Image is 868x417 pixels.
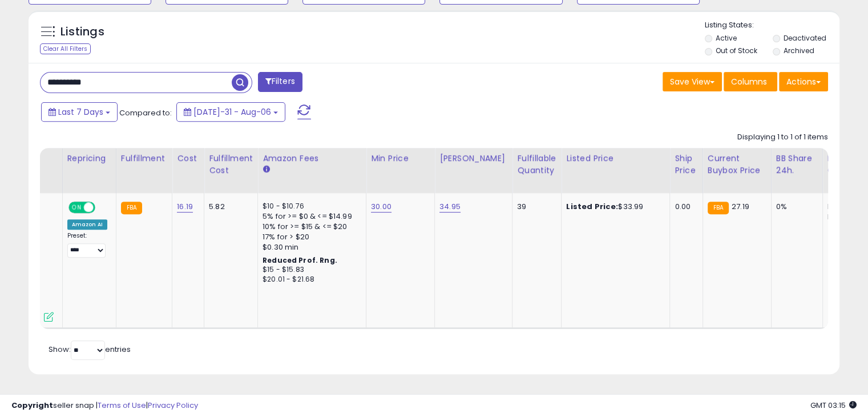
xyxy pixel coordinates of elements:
div: 0% [776,202,814,212]
span: Show: entries [49,344,131,355]
div: 0.00 [675,202,693,212]
div: seller snap | | [11,400,198,411]
div: BB Share 24h. [776,153,818,177]
div: Listed Price [566,153,665,165]
small: FBA [121,202,142,214]
div: $15 - $15.83 [263,265,357,275]
button: Actions [779,72,828,91]
div: $0.30 min [263,242,357,252]
span: OFF [93,203,111,212]
small: FBA [708,202,729,214]
div: 17% for > $20 [263,232,357,242]
small: Amazon Fees. [263,165,269,175]
div: Repricing [67,153,111,165]
div: Min Price [371,153,430,165]
span: [DATE]-31 - Aug-06 [193,106,271,118]
label: Out of Stock [716,46,757,55]
button: Columns [724,72,777,91]
div: $10 - $10.76 [263,202,357,211]
b: Listed Price: [566,201,618,212]
div: Current Buybox Price [708,153,766,177]
span: 27.19 [732,201,749,212]
p: Listing States: [705,20,839,31]
a: 34.95 [439,201,461,212]
div: Displaying 1 to 1 of 1 items [737,132,828,143]
span: Compared to: [119,107,172,118]
button: Filters [258,72,302,92]
h5: Listings [60,24,104,40]
div: $20.01 - $21.68 [263,275,357,284]
label: Deactivated [783,33,826,43]
strong: Copyright [11,400,53,411]
div: 5.82 [209,202,249,212]
b: Reduced Prof. Rng. [263,255,337,265]
a: Terms of Use [98,400,146,411]
div: Fulfillment [121,153,167,165]
div: Fulfillment Cost [209,153,253,177]
div: 39 [517,202,552,212]
div: $33.99 [566,202,661,212]
span: Last 7 Days [58,106,103,118]
div: FBM: 1 [827,212,865,222]
div: Amazon AI [67,219,107,230]
div: Ship Price [675,153,697,177]
div: 10% for >= $15 & <= $20 [263,222,357,232]
a: Privacy Policy [148,400,198,411]
button: Save View [663,72,722,91]
div: Fulfillable Quantity [517,153,556,177]
div: Cost [177,153,199,165]
a: 30.00 [371,201,391,212]
div: 5% for >= $0 & <= $14.99 [263,211,357,222]
label: Active [716,33,737,43]
div: [PERSON_NAME] [439,153,507,165]
div: Preset: [67,232,107,258]
div: Clear All Filters [40,43,91,54]
button: Last 7 Days [41,102,118,122]
span: ON [70,203,84,212]
div: Amazon Fees [263,153,361,165]
a: 16.19 [177,201,193,212]
span: Columns [731,76,767,87]
button: [DATE]-31 - Aug-06 [176,102,285,122]
span: 2025-08-15 03:15 GMT [810,400,857,411]
div: FBA: 1 [827,202,865,212]
label: Archived [783,46,814,55]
